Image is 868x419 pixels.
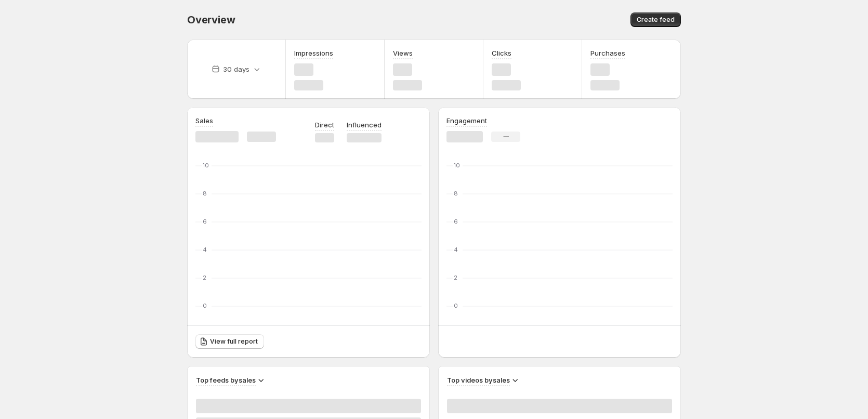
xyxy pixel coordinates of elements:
[454,274,457,281] text: 2
[210,337,258,346] span: View full report
[187,14,235,26] span: Overview
[446,115,487,126] h3: Engagement
[630,12,681,27] button: Create feed
[203,302,207,309] text: 0
[294,48,333,58] h3: Impressions
[196,375,256,385] h3: Top feeds by sales
[454,302,458,309] text: 0
[203,162,209,169] text: 10
[203,274,206,281] text: 2
[590,48,625,58] h3: Purchases
[203,190,207,197] text: 8
[347,120,382,130] p: Influenced
[454,246,458,253] text: 4
[195,334,264,349] a: View full report
[492,48,511,58] h3: Clicks
[223,64,249,74] p: 30 days
[637,16,675,24] span: Create feed
[315,120,334,130] p: Direct
[203,246,207,253] text: 4
[454,218,458,225] text: 6
[195,115,213,126] h3: Sales
[454,162,460,169] text: 10
[393,48,413,58] h3: Views
[447,375,510,385] h3: Top videos by sales
[454,190,458,197] text: 8
[203,218,207,225] text: 6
